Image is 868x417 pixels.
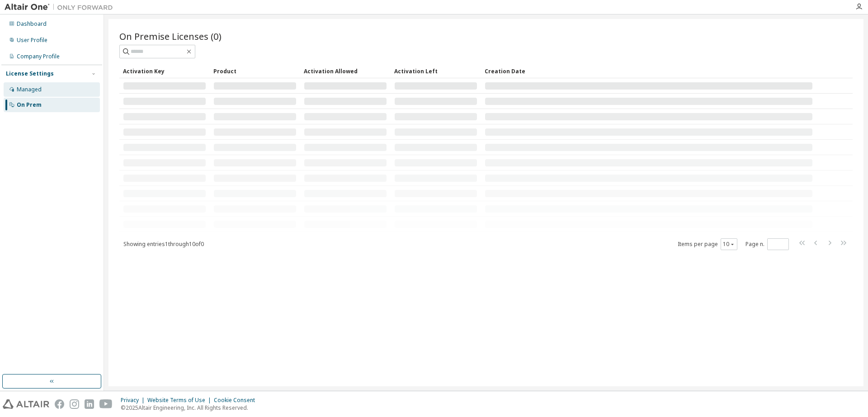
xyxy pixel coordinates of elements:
p: © 2025 Altair Engineering, Inc. All Rights Reserved. [121,404,260,412]
img: youtube.svg [99,399,113,409]
div: Activation Allowed [304,64,387,78]
div: Activation Left [394,64,477,78]
span: Page n. [745,238,789,250]
div: Creation Date [485,64,813,78]
div: On Prem [17,101,42,109]
div: Managed [17,86,42,93]
span: Showing entries 1 through 10 of 0 [123,240,204,248]
div: Website Terms of Use [147,397,214,404]
div: Privacy [121,397,147,404]
img: Altair One [5,3,118,12]
div: User Profile [17,37,47,44]
span: On Premise Licenses (0) [119,30,222,43]
div: Company Profile [17,53,60,60]
div: Product [213,64,297,78]
img: facebook.svg [55,399,64,409]
div: Dashboard [17,20,47,28]
span: Items per page [678,238,737,250]
div: Activation Key [123,64,206,78]
img: linkedin.svg [85,399,94,409]
div: Cookie Consent [214,397,260,404]
img: instagram.svg [70,399,79,409]
img: altair_logo.svg [3,399,49,409]
button: 10 [723,241,735,248]
div: License Settings [6,70,54,77]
